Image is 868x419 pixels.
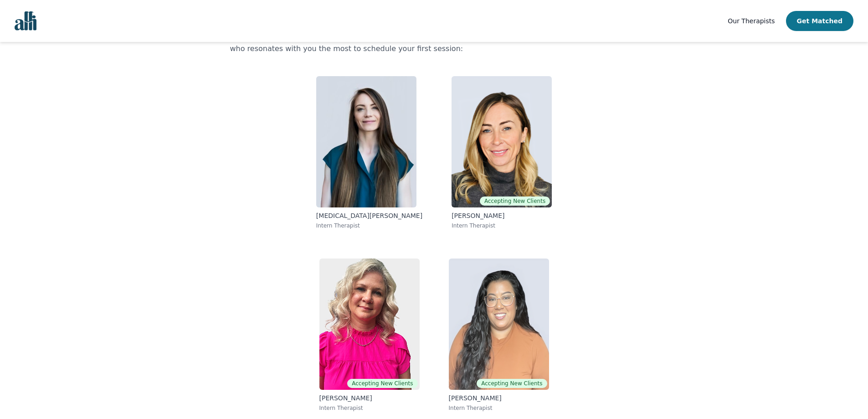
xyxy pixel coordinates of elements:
p: [MEDICAL_DATA][PERSON_NAME] [316,211,422,220]
img: Alexia Jones [316,76,416,207]
img: Melissa Stutley [319,259,420,390]
img: alli logo [15,11,36,31]
span: Accepting New Clients [480,197,550,206]
p: [PERSON_NAME] [319,393,420,403]
span: Our Therapists [728,17,775,25]
a: Our Therapists [728,16,775,26]
p: [PERSON_NAME] [452,211,552,220]
p: Your selected session rate is $75 - you can change your session rate anytime you need. Choose a t... [230,32,638,54]
span: Accepting New Clients [477,379,547,388]
button: Get Matched [786,11,853,31]
p: Intern Therapist [319,404,420,412]
p: Intern Therapist [449,404,549,412]
img: Keri Grainger [452,76,552,207]
p: Intern Therapist [452,222,552,229]
a: Melissa StutleyAccepting New Clients[PERSON_NAME]Intern Therapist [312,251,427,419]
span: Accepting New Clients [347,379,417,388]
a: Christina PersaudAccepting New Clients[PERSON_NAME]Intern Therapist [442,251,556,419]
p: [PERSON_NAME] [449,393,549,403]
img: Christina Persaud [449,259,549,390]
p: Intern Therapist [316,222,422,229]
a: Keri GraingerAccepting New Clients[PERSON_NAME]Intern Therapist [444,69,559,237]
a: Alexia Jones[MEDICAL_DATA][PERSON_NAME]Intern Therapist [309,69,430,237]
